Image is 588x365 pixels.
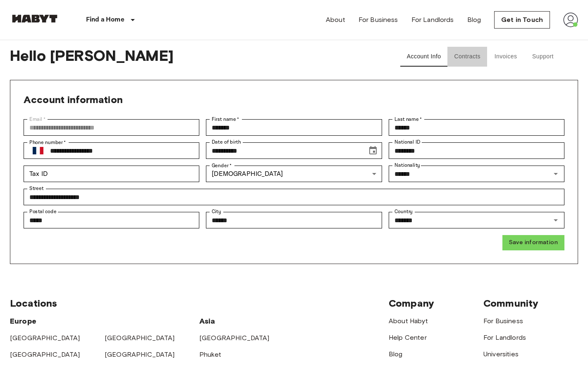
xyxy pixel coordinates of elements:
[389,350,403,358] a: Blog
[447,47,487,67] button: Contracts
[326,15,345,25] a: About
[389,119,564,136] div: Last name
[10,47,377,67] span: Hello [PERSON_NAME]
[199,351,221,358] a: Phuket
[411,15,454,25] a: For Landlords
[199,334,270,342] a: [GEOGRAPHIC_DATA]
[389,317,428,325] a: About Habyt
[394,115,422,123] label: Last name
[359,15,398,25] a: For Business
[24,94,123,106] span: Account information
[212,139,241,146] label: Date of birth
[394,208,413,215] label: Country
[24,189,564,205] div: Street
[206,166,382,182] div: [DEMOGRAPHIC_DATA]
[394,139,420,146] label: National ID
[10,334,80,342] a: [GEOGRAPHIC_DATA]
[33,147,43,154] img: France
[487,47,524,67] button: Invoices
[389,297,434,309] span: Company
[502,235,564,250] button: Save information
[550,168,562,180] button: Open
[29,208,57,215] label: Postal code
[400,47,448,67] button: Account Info
[212,162,232,169] label: Gender
[105,351,175,358] a: [GEOGRAPHIC_DATA]
[483,334,526,341] a: For Landlords
[29,185,43,192] label: Street
[10,297,57,309] span: Locations
[563,12,578,27] img: avatar
[29,139,66,146] label: Phone number
[524,47,562,67] button: Support
[10,351,80,358] a: [GEOGRAPHIC_DATA]
[24,119,199,136] div: Email
[212,208,221,215] label: City
[212,115,239,123] label: First name
[24,166,199,182] div: Tax ID
[550,214,562,226] button: Open
[105,334,175,342] a: [GEOGRAPHIC_DATA]
[483,350,519,358] a: Universities
[24,212,199,228] div: Postal code
[365,142,381,159] button: Choose date, selected date is Oct 27, 1998
[467,15,481,25] a: Blog
[29,142,47,159] button: Select country
[483,317,523,325] a: For Business
[389,142,564,159] div: National ID
[86,15,124,25] p: Find a Home
[10,317,36,326] span: Europe
[206,119,382,136] div: First name
[206,212,382,228] div: City
[494,11,550,29] a: Get in Touch
[10,14,60,23] img: Habyt
[389,334,427,341] a: Help Center
[29,115,45,123] label: Email
[394,162,420,169] label: Nationality
[483,297,538,309] span: Community
[199,317,215,326] span: Asia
